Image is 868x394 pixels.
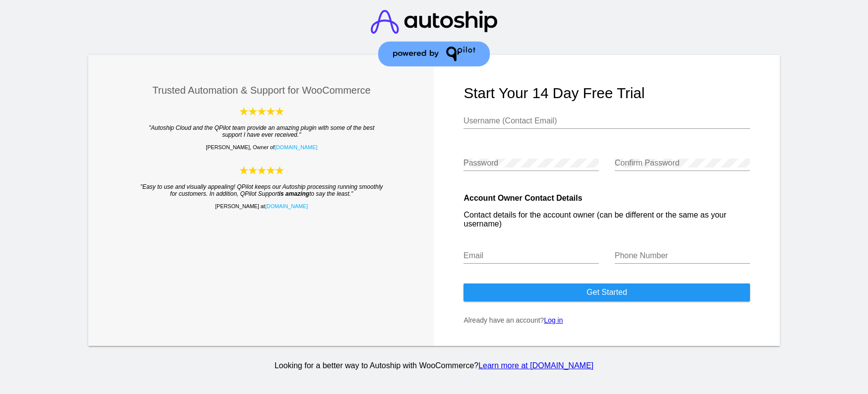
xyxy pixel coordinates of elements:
[463,85,750,102] h1: Start your 14 day free trial
[463,283,750,301] button: Get started
[478,361,593,370] a: Learn more at [DOMAIN_NAME]
[586,288,627,296] span: Get started
[86,361,781,370] p: Looking for a better way to Autoship with WooCommerce?
[615,251,750,260] input: Phone Number
[463,251,599,260] input: Email
[463,194,582,202] strong: Account Owner Contact Details
[138,124,385,138] blockquote: "Autoship Cloud and the QPilot team provide an amazing plugin with some of the best support I hav...
[463,116,750,125] input: Username (Contact Email)
[275,144,317,150] a: [DOMAIN_NAME]
[463,316,750,324] p: Already have an account?
[239,106,284,116] img: Autoship Cloud powered by QPilot
[118,144,405,150] p: [PERSON_NAME], Owner of
[463,211,750,228] p: Contact details for the account owner (can be different or the same as your username)
[118,85,405,96] h3: Trusted Automation & Support for WooCommerce
[239,165,284,175] img: Autoship Cloud powered by QPilot
[265,203,308,209] a: [DOMAIN_NAME]
[118,203,405,209] p: [PERSON_NAME] at
[544,316,563,324] a: Log in
[279,190,309,197] strong: is amazing
[138,183,385,197] blockquote: "Easy to use and visually appealing! QPilot keeps our Autoship processing running smoothly for cu...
